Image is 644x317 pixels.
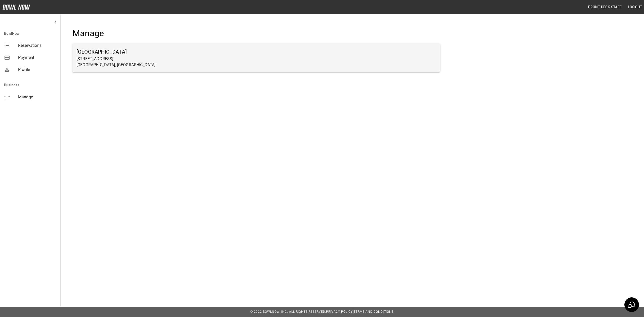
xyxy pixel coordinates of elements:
[626,3,644,12] button: Logout
[76,56,436,62] p: [STREET_ADDRESS]
[76,62,436,68] p: [GEOGRAPHIC_DATA], [GEOGRAPHIC_DATA]
[250,310,326,313] span: © 2022 BowlNow, Inc. All Rights Reserved.
[18,67,56,73] span: Profile
[18,94,56,100] span: Manage
[18,55,56,61] span: Payment
[3,5,30,10] img: logo
[76,48,436,56] h6: [GEOGRAPHIC_DATA]
[354,310,394,313] a: Terms and Conditions
[18,43,56,49] span: Reservations
[72,28,440,39] h4: Manage
[586,3,624,12] button: Front Desk Staff
[326,310,353,313] a: Privacy Policy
